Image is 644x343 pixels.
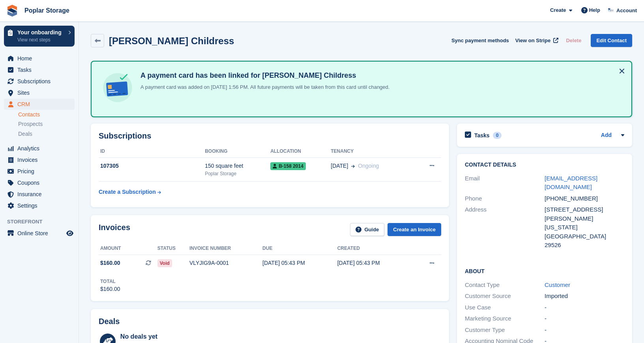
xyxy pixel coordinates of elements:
a: menu [4,200,75,211]
div: Create a Subscription [99,188,156,196]
a: menu [4,64,75,75]
div: [US_STATE] [545,223,624,232]
span: Settings [17,200,65,211]
div: Address [465,205,545,250]
div: [DATE] 05:43 PM [262,259,337,267]
th: Amount [99,242,157,255]
a: menu [4,189,75,200]
th: ID [99,145,205,158]
span: Prospects [18,120,43,128]
div: Phone [465,194,545,203]
div: [STREET_ADDRESS] [545,205,624,214]
div: - [545,326,624,335]
a: menu [4,87,75,98]
a: menu [4,177,75,188]
div: Contact Type [465,281,545,290]
div: - [545,314,624,323]
a: Create a Subscription [99,185,161,199]
button: Sync payment methods [451,34,509,47]
span: Ongoing [358,163,379,169]
div: [PHONE_NUMBER] [545,194,624,203]
h2: Tasks [474,132,490,139]
span: [DATE] [331,162,348,170]
a: menu [4,143,75,154]
a: Edit Contact [591,34,632,47]
div: Email [465,174,545,192]
span: Invoices [17,154,65,165]
span: Storefront [7,218,79,226]
th: Tenancy [331,145,413,158]
p: A payment card was added on [DATE] 1:56 PM. All future payments will be taken from this card unti... [137,83,389,91]
span: Create [550,6,566,14]
a: View on Stripe [512,34,560,47]
span: Insurance [17,189,65,200]
a: [EMAIL_ADDRESS][DOMAIN_NAME] [545,175,597,191]
a: Guide [350,223,385,236]
div: Imported [545,292,624,301]
a: Create an Invoice [388,223,441,236]
th: Invoice number [189,242,262,255]
span: CRM [17,99,65,110]
div: 0 [493,132,502,139]
a: menu [4,228,75,239]
div: - [545,303,624,312]
div: VLYJIG9A-0001 [189,259,262,267]
a: Preview store [65,229,75,238]
th: Allocation [270,145,331,158]
span: View on Stripe [515,37,550,45]
span: Pricing [17,166,65,177]
span: Help [589,6,600,14]
p: Your onboarding [17,30,64,35]
div: Use Case [465,303,545,312]
a: Deals [18,130,75,138]
a: menu [4,53,75,64]
img: stora-icon-8386f47178a22dfd0bd8f6a31ec36ba5ce8667c1dd55bd0f319d3a0aa187defe.svg [6,5,18,17]
th: Created [337,242,412,255]
span: $160.00 [100,259,120,267]
p: View next steps [17,36,64,43]
th: Status [157,242,189,255]
button: Delete [563,34,584,47]
div: Total [100,278,120,285]
h2: Deals [99,317,120,326]
a: Your onboarding View next steps [4,26,75,47]
div: Poplar Storage [205,170,270,177]
div: Customer Type [465,326,545,335]
div: [GEOGRAPHIC_DATA] [545,232,624,241]
h4: A payment card has been linked for [PERSON_NAME] Childress [137,71,389,80]
h2: Invoices [99,223,130,236]
span: Deals [18,130,32,138]
a: menu [4,154,75,165]
a: menu [4,166,75,177]
div: 29526 [545,241,624,250]
span: Home [17,53,65,64]
th: Booking [205,145,270,158]
a: Contacts [18,111,75,118]
h2: About [465,267,624,275]
span: Void [157,259,172,267]
span: Sites [17,87,65,98]
div: 107305 [99,162,205,170]
a: Customer [545,281,570,288]
a: Add [601,131,612,140]
span: Account [616,7,637,15]
div: No deals yet [120,332,286,341]
div: [DATE] 05:43 PM [337,259,412,267]
span: Coupons [17,177,65,188]
span: Analytics [17,143,65,154]
h2: Subscriptions [99,131,441,141]
span: B-158 2014 [270,162,306,170]
div: $160.00 [100,285,120,293]
a: Poplar Storage [21,4,73,17]
img: Kat Palmer [607,6,615,14]
a: Prospects [18,120,75,128]
img: card-linked-ebf98d0992dc2aeb22e95c0e3c79077019eb2392cfd83c6a337811c24bc77127.svg [101,71,134,104]
span: Online Store [17,228,65,239]
th: Due [262,242,337,255]
a: menu [4,76,75,87]
div: 150 square feet [205,162,270,170]
a: menu [4,99,75,110]
span: Subscriptions [17,76,65,87]
span: Tasks [17,64,65,75]
div: Customer Source [465,292,545,301]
